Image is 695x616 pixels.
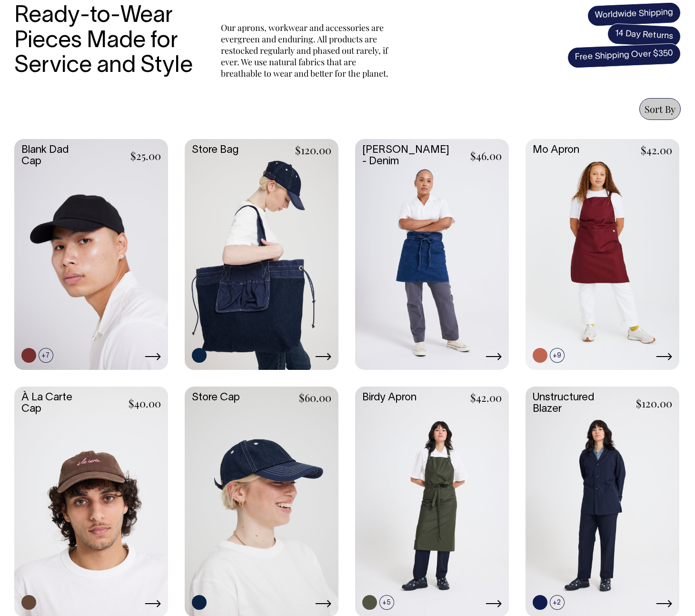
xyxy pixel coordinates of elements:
span: Worldwide Shipping [587,2,681,27]
span: +5 [379,595,394,610]
h3: Ready-to-Wear Pieces Made for Service and Style [14,4,200,79]
span: 14 Day Returns [607,23,681,48]
span: +2 [550,595,565,610]
span: Sort By [645,102,675,115]
span: Free Shipping Over $350 [567,43,681,69]
p: Our aprons, workwear and accessories are evergreen and enduring. All products are restocked regul... [221,22,392,79]
span: +9 [550,348,565,363]
span: +7 [39,348,53,363]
